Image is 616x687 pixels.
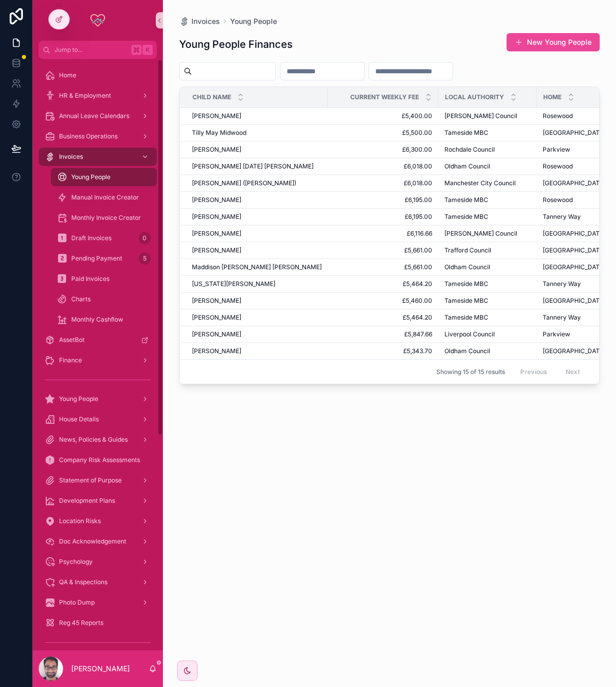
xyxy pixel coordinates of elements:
span: [PERSON_NAME] [192,246,241,254]
span: [PERSON_NAME] [192,196,241,204]
a: £5,460.00 [334,297,432,305]
span: Monthly Invoice Creator [71,214,141,222]
span: Young People [59,395,98,403]
span: £6,116.66 [334,230,432,238]
span: Location Risks [59,517,101,525]
a: New Young People [507,33,600,51]
span: House Details [59,415,99,423]
a: Annual Leave Calendars [39,107,157,125]
a: Manchester City Council [444,179,530,187]
a: Monthly Cashflow [51,310,157,329]
a: [PERSON_NAME] [192,230,322,238]
a: [PERSON_NAME] [192,347,322,355]
a: Rosewood [543,112,607,120]
span: Tannery Way [543,280,581,288]
a: [PERSON_NAME] [192,146,322,154]
span: Charts [71,295,91,303]
a: Tameside MBC [444,313,530,322]
span: [PERSON_NAME] Council [444,230,517,238]
span: [PERSON_NAME] Council [444,112,517,120]
a: [GEOGRAPHIC_DATA] [543,246,607,254]
a: £5,500.00 [334,129,432,137]
a: £5,661.00 [334,263,432,271]
a: [GEOGRAPHIC_DATA] [543,347,607,355]
span: Rosewood [543,162,573,170]
a: Business Operations [39,127,157,146]
span: £6,195.00 [334,213,432,221]
span: Psychology [59,558,93,566]
span: Liverpool Council [444,330,495,338]
span: QA & Inspections [59,578,107,586]
a: Location Risks [39,512,157,530]
span: Local Authority [445,93,504,101]
a: [GEOGRAPHIC_DATA] [543,230,607,238]
a: £5,847.66 [334,330,432,338]
a: Charts [51,290,157,308]
a: Liverpool Council [444,330,530,338]
span: Tilly May Midwood [192,129,246,137]
a: Tannery Way [543,280,607,288]
a: House Details [39,410,157,428]
a: Finance [39,351,157,369]
a: [PERSON_NAME] [192,196,322,204]
a: [PERSON_NAME] Council [444,230,530,238]
span: Photo Dump [59,598,95,607]
span: Parkview [543,146,570,154]
span: Reg 45 Reports [59,619,103,627]
a: Statement of Purpose [39,471,157,490]
a: Trafford Council [444,246,530,254]
span: Annual Leave Calendars [59,112,129,120]
a: £5,464.20 [334,313,432,322]
a: £5,343.70 [334,347,432,355]
a: Tameside MBC [444,297,530,305]
span: [GEOGRAPHIC_DATA] [543,297,605,305]
span: [GEOGRAPHIC_DATA] [543,263,605,271]
a: Young People [230,16,277,26]
p: [PERSON_NAME] [71,664,130,674]
span: Oldham Council [444,263,490,271]
span: [PERSON_NAME] [192,230,241,238]
a: Maddison [PERSON_NAME] [PERSON_NAME] [192,263,322,271]
span: Monthly Cashflow [71,316,123,324]
a: Doc Acknowledgement [39,532,157,551]
span: Company Risk Assessments [59,456,140,464]
a: £6,300.00 [334,146,432,154]
a: Rosewood [543,162,607,170]
a: [PERSON_NAME] [192,213,322,221]
a: [GEOGRAPHIC_DATA] [543,179,607,187]
span: K [144,46,152,54]
span: Home [543,93,562,101]
span: [PERSON_NAME] [192,347,241,355]
span: Paid Invoices [71,275,109,283]
a: Company Risk Assessments [39,451,157,469]
span: Invoices [191,16,220,26]
span: Pending Payment [71,254,122,263]
span: Young People [71,173,110,181]
a: [GEOGRAPHIC_DATA] [543,297,607,305]
a: [PERSON_NAME] [192,330,322,338]
a: [US_STATE][PERSON_NAME] [192,280,322,288]
span: Parkview [543,330,570,338]
a: £6,018.00 [334,179,432,187]
span: Development Plans [59,497,115,505]
span: Showing 15 of 15 results [436,368,505,376]
a: Paid Invoices [51,270,157,288]
a: Oldham Council [444,263,530,271]
div: 0 [138,232,151,244]
span: Doc Acknowledgement [59,537,126,546]
a: Pending Payment5 [51,249,157,268]
span: Finance [59,356,82,364]
button: Jump to...K [39,41,157,59]
a: £6,018.00 [334,162,432,170]
a: [PERSON_NAME] [DATE] [PERSON_NAME] [192,162,322,170]
span: Rosewood [543,112,573,120]
span: [PERSON_NAME] ([PERSON_NAME]) [192,179,296,187]
span: Home [59,71,76,79]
